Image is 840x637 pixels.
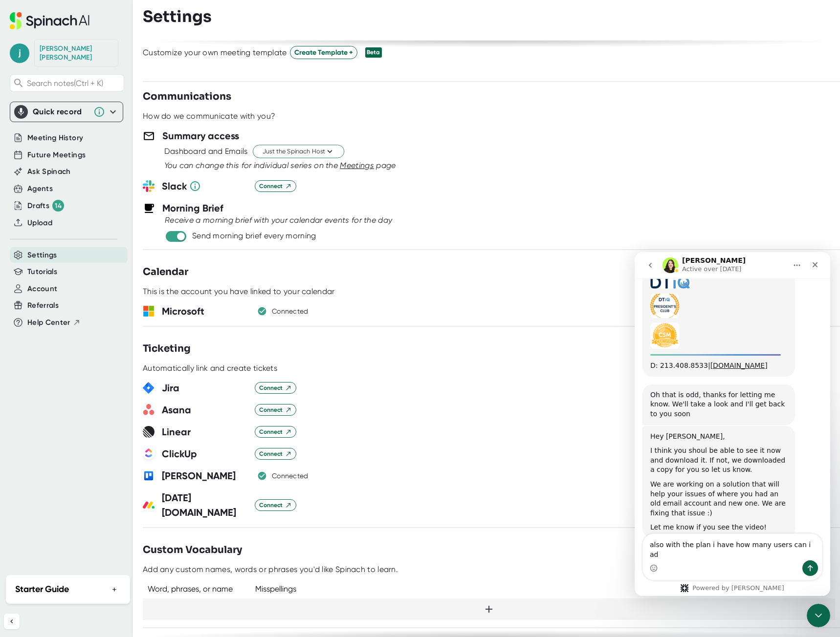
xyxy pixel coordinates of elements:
[27,79,121,88] span: Search notes (Ctrl + K)
[143,89,231,104] h3: Communications
[255,426,296,438] button: Connect
[143,265,188,279] h3: Calendar
[143,7,212,26] h3: Settings
[259,383,292,392] span: Connect
[27,317,81,328] button: Help Center
[40,44,113,62] div: Jenniffer Garcia
[253,145,344,158] button: Just the Spinach Host
[10,43,29,63] span: j
[143,287,335,297] div: This is the account you have linked to your calendar
[27,317,70,328] span: Help Center
[340,161,374,170] span: Meetings
[143,363,277,373] div: Automatically link and create tickets
[365,47,382,58] div: Beta
[33,107,88,117] div: Quick record
[27,183,53,194] button: Agents
[192,231,316,241] div: Send morning brief every morning
[259,182,292,191] span: Connect
[259,405,292,414] span: Connect
[807,604,830,627] iframe: Intercom live chat
[143,341,191,356] h3: Ticketing
[164,161,396,170] i: You can change this for individual series on the page
[162,425,247,439] h3: Linear
[259,501,292,510] span: Connect
[255,382,296,394] button: Connect
[255,448,296,460] button: Connect
[15,583,69,596] h2: Starter Guide
[27,300,59,311] button: Referrals
[143,48,287,58] div: Customize your own meeting template
[27,250,57,261] button: Settings
[52,200,64,212] div: 14
[27,266,57,277] button: Tutorials
[162,446,247,461] h3: ClickUp
[14,102,119,122] div: Quick record
[255,584,296,594] div: Misspellings
[164,147,248,156] div: Dashboard and Emails
[162,128,239,143] h3: Summary access
[143,565,398,574] div: Add any custom names, words or phrases you'd like Spinach to learn.
[635,252,830,596] iframe: Intercom live chat
[272,307,309,316] div: Connected
[255,404,296,416] button: Connect
[290,46,357,59] button: Create Template +
[162,490,247,520] h3: [DATE][DOMAIN_NAME]
[27,283,57,295] button: Account
[143,543,242,557] h3: Custom Vocabulary
[108,582,121,596] button: +
[263,147,334,156] span: Just the Spinach Host
[255,180,296,192] button: Connect
[255,499,296,511] button: Connect
[162,468,247,483] h3: [PERSON_NAME]
[294,47,353,58] span: Create Template +
[259,427,292,436] span: Connect
[143,584,245,594] div: Word, phrases, or name
[143,111,275,121] div: How do we communicate with you?
[162,201,223,215] h3: Morning Brief
[259,449,292,458] span: Connect
[162,304,247,318] h3: Microsoft
[162,403,247,417] h3: Asana
[27,166,71,177] button: Ask Spinach
[27,132,83,144] button: Meeting History
[340,160,374,171] button: Meetings
[162,381,247,395] h3: Jira
[27,200,64,212] button: Drafts 14
[27,217,52,229] button: Upload
[162,179,247,193] h3: Slack
[27,200,64,212] div: Drafts
[272,472,309,481] div: Connected
[27,149,86,161] button: Future Meetings
[165,215,392,225] i: Receive a morning brief with your calendar events for the day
